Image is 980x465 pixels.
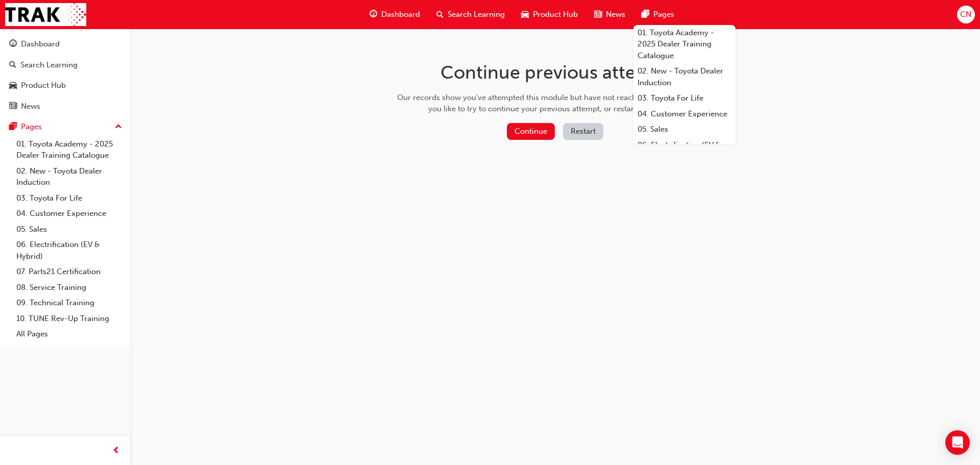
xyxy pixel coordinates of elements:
a: All Pages [12,326,126,342]
img: Trak [5,3,86,26]
div: Our records show you've attempted this module but have not reached the end yet. Would you like to... [394,92,717,115]
span: news-icon [9,102,17,111]
button: Restart [563,123,603,140]
span: Search Learning [448,9,505,20]
a: 10. TUNE Rev-Up Training [12,311,126,327]
a: search-iconSearch Learning [428,4,513,25]
a: car-iconProduct Hub [513,4,586,25]
span: CN [960,9,971,20]
a: Product Hub [4,76,126,95]
span: Product Hub [533,9,578,20]
span: car-icon [9,81,17,90]
h1: Continue previous attempt [394,61,717,84]
a: guage-iconDashboard [361,4,428,25]
a: 09. Technical Training [12,295,126,311]
button: CN [957,6,975,23]
span: news-icon [594,8,602,21]
button: Pages [4,117,126,136]
a: 06. Electrification (EV & Hybrid) [12,237,126,264]
a: 08. Service Training [12,280,126,296]
a: 05. Sales [12,222,126,237]
a: News [4,97,126,116]
span: up-icon [115,120,122,134]
a: 06. Electrification (EV & Hybrid) [633,137,736,164]
a: pages-iconPages [633,4,682,25]
div: News [21,101,40,112]
a: 01. Toyota Academy - 2025 Dealer Training Catalogue [633,25,736,64]
span: News [606,9,625,20]
span: prev-icon [112,445,120,457]
span: search-icon [436,8,444,21]
a: 02. New - Toyota Dealer Induction [12,163,126,190]
a: news-iconNews [586,4,633,25]
button: DashboardSearch LearningProduct HubNews [4,33,126,117]
button: Continue [507,123,555,140]
a: 03. Toyota For Life [633,90,736,106]
span: pages-icon [642,8,649,21]
a: 07. Parts21 Certification [12,264,126,280]
div: Product Hub [21,80,66,91]
span: Pages [653,9,674,20]
a: 03. Toyota For Life [12,190,126,206]
span: guage-icon [9,40,17,49]
div: Search Learning [20,59,78,71]
span: guage-icon [370,8,377,21]
a: 04. Customer Experience [12,206,126,222]
a: 02. New - Toyota Dealer Induction [633,63,736,90]
div: Open Intercom Messenger [945,430,970,455]
a: Dashboard [4,35,126,54]
a: Search Learning [4,56,126,75]
div: Pages [21,121,42,133]
span: pages-icon [9,123,17,132]
span: car-icon [521,8,529,21]
div: Dashboard [21,38,60,50]
span: Dashboard [381,9,420,20]
span: search-icon [9,61,16,70]
a: 04. Customer Experience [633,106,736,122]
a: 05. Sales [633,121,736,137]
a: 01. Toyota Academy - 2025 Dealer Training Catalogue [12,136,126,163]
